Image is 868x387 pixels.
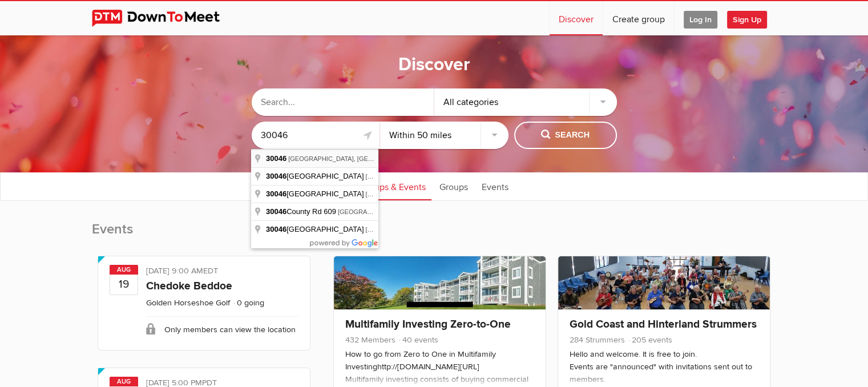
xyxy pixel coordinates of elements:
span: [GEOGRAPHIC_DATA] [266,225,365,233]
span: [GEOGRAPHIC_DATA], [GEOGRAPHIC_DATA], [GEOGRAPHIC_DATA] [365,226,568,233]
span: [GEOGRAPHIC_DATA], [GEOGRAPHIC_DATA], [GEOGRAPHIC_DATA] [365,173,568,180]
span: America/Toronto [203,266,218,276]
div: All categories [434,88,617,116]
input: Location or ZIP-Code [252,122,380,149]
a: Multifamily Investing Zero-to-One [345,317,511,331]
h1: Discover [398,53,470,77]
span: Search [541,129,590,142]
b: 19 [110,274,138,295]
div: Only members can view the location [146,316,298,342]
a: Golden Horseshoe Golf [146,298,230,308]
button: Search [514,122,617,149]
span: 30046 [266,190,286,198]
span: 432 Members [345,335,395,345]
span: [GEOGRAPHIC_DATA], [GEOGRAPHIC_DATA], [GEOGRAPHIC_DATA] [288,155,491,162]
a: Groups [434,172,474,200]
span: 30046 [266,207,286,216]
div: [DATE] 9:00 AM [146,265,298,280]
h2: Groups [328,220,777,250]
a: Log In [675,1,726,35]
a: Sign Up [727,1,776,35]
a: Gold Coast and Hinterland Strummers [570,317,757,331]
span: Aug [110,265,138,275]
h2: Events [92,220,316,250]
span: 30046 [266,225,286,233]
span: 205 events [627,335,672,345]
span: County Rd 609 [266,207,338,216]
input: Search... [252,88,434,116]
span: 284 Strummers [570,335,625,345]
li: 0 going [232,298,264,308]
a: Chedoke Beddoe [146,279,232,293]
span: Aug [110,377,138,386]
a: Groups & Events [354,172,431,200]
span: Log In [684,11,717,29]
span: 30046 [266,172,286,180]
img: DownToMeet [92,10,237,27]
a: Events [476,172,514,200]
span: [GEOGRAPHIC_DATA], [GEOGRAPHIC_DATA], [GEOGRAPHIC_DATA] [338,208,541,215]
span: 30046 [266,154,286,163]
span: [GEOGRAPHIC_DATA], [GEOGRAPHIC_DATA], [GEOGRAPHIC_DATA] [365,191,568,197]
span: [GEOGRAPHIC_DATA] [266,172,365,180]
a: Create group [603,1,674,35]
span: Sign Up [727,11,767,29]
a: Discover [550,1,603,35]
span: [GEOGRAPHIC_DATA] [266,190,365,198]
span: 40 events [398,335,438,345]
